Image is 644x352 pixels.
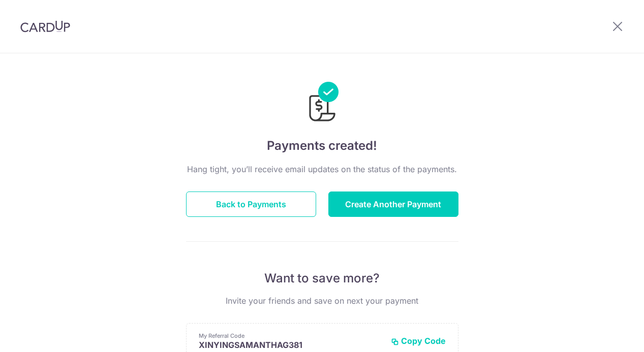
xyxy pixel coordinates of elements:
img: CardUp [20,20,70,33]
button: Back to Payments [186,191,316,217]
button: Copy Code [391,336,446,346]
p: Invite your friends and save on next your payment [186,295,458,307]
button: Create Another Payment [328,191,458,217]
p: Hang tight, you’ll receive email updates on the status of the payments. [186,163,458,175]
h4: Payments created! [186,137,458,155]
p: Want to save more? [186,270,458,286]
p: My Referral Code [199,332,383,340]
img: Payments [306,82,339,124]
p: XINYINGSAMANTHAG381 [199,340,383,350]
